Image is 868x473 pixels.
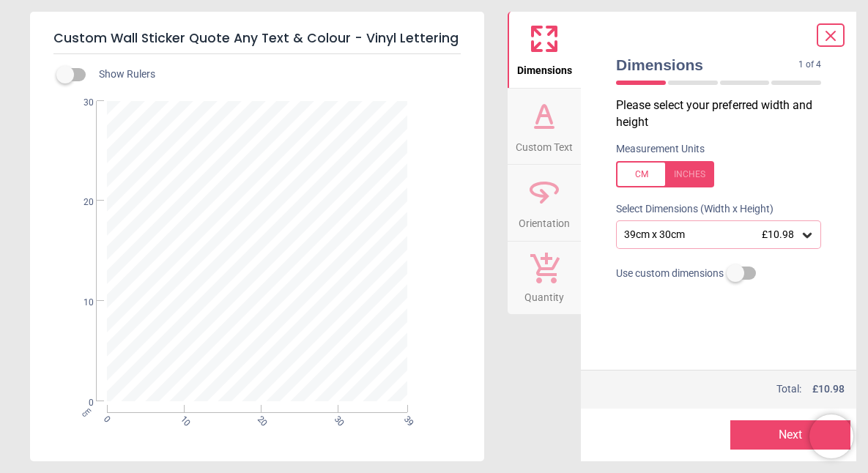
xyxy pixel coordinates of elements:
[53,23,461,54] h5: Custom Wall Sticker Quote Any Text & Colour - Vinyl Lettering
[616,97,833,130] p: Please select your preferred width and height
[516,133,573,155] span: Custom Text
[616,54,798,75] span: Dimensions
[517,56,572,78] span: Dimensions
[66,97,94,109] span: 30
[508,12,581,88] button: Dimensions
[798,59,821,71] span: 1 of 4
[615,382,845,397] div: Total:
[604,202,774,217] label: Select Dimensions (Width x Height)
[65,66,484,83] div: Show Rulers
[818,383,845,395] span: 10.98
[623,228,800,241] div: 39cm x 30cm
[508,165,581,241] button: Orientation
[616,267,724,281] span: Use custom dimensions
[616,142,705,157] label: Measurement Units
[519,209,570,231] span: Orientation
[762,228,794,240] span: £10.98
[730,420,850,450] button: Next
[508,242,581,315] button: Quantity
[524,283,564,305] span: Quantity
[508,89,581,165] button: Custom Text
[812,382,845,397] span: £
[809,414,853,458] iframe: Brevo live chat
